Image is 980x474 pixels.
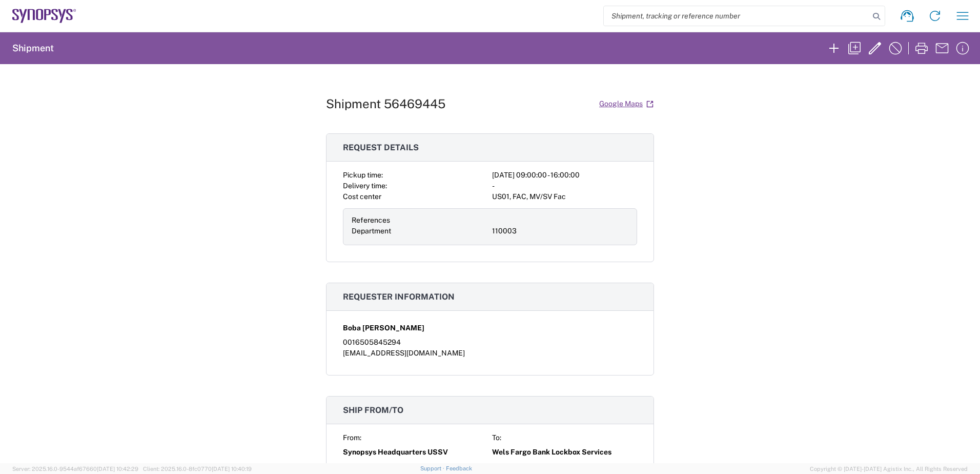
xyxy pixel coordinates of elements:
span: Wels Fargo Bank Lockbox Services [492,447,611,458]
a: Google Maps [599,95,654,113]
a: Support [420,465,446,471]
a: Feedback [446,465,472,471]
span: Request details [343,143,419,152]
div: [STREET_ADDRESS] [343,461,488,472]
span: Client: 2025.16.0-8fc0770 [143,466,252,472]
span: References [352,216,390,224]
span: Requester information [343,292,455,302]
span: Ship from/to [343,405,403,415]
div: [EMAIL_ADDRESS][DOMAIN_NAME] [343,348,637,359]
span: [DATE] 10:42:29 [97,466,138,472]
input: Shipment, tracking or reference number [604,6,869,26]
div: US01, FAC, MV/SV Fac [492,191,637,202]
div: [STREET_ADDRESS] [492,461,637,472]
span: Boba [PERSON_NAME] [343,323,424,333]
h1: Shipment 56469445 [326,96,445,111]
span: Copyright © [DATE]-[DATE] Agistix Inc., All Rights Reserved [810,464,968,473]
span: To: [492,433,501,442]
span: Pickup time: [343,171,383,179]
span: From: [343,433,361,442]
div: 0016505845294 [343,337,637,348]
div: [DATE] 09:00:00 - 16:00:00 [492,170,637,181]
span: Cost center [343,192,381,201]
div: - [492,181,637,191]
span: Delivery time: [343,182,387,190]
span: Server: 2025.16.0-9544af67660 [12,466,138,472]
div: Department [352,226,488,236]
span: Synopsys Headquarters USSV [343,447,448,458]
h2: Shipment [12,42,54,54]
span: [DATE] 10:40:19 [212,466,252,472]
div: 110003 [492,226,628,236]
